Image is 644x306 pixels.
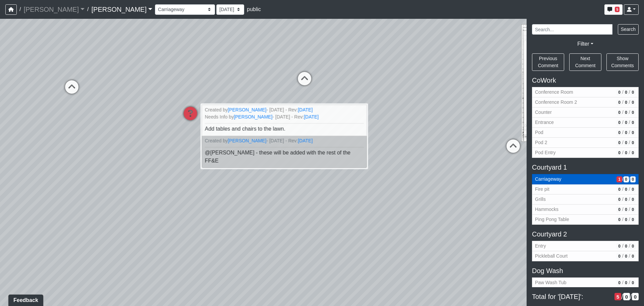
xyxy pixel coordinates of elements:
[624,89,629,95] span: # of QA/customer approval comments in revision
[91,3,152,16] a: [PERSON_NAME]
[247,6,261,12] span: public
[532,128,639,138] button: Pod0/0/0
[532,97,639,107] button: Conference Room 20/0/0
[630,150,636,156] span: # of resolved comments in revision
[622,186,624,193] span: /
[535,243,614,250] span: Entry
[532,107,639,118] button: Counter0/0/0
[532,148,639,158] button: Pod Entry0/0/0
[569,53,601,71] button: Next Comment
[532,251,639,261] button: Pickleball Court0/0/0
[624,207,629,213] span: # of QA/customer approval comments in revision
[532,53,564,71] button: Previous Comment
[630,130,636,136] span: # of resolved comments in revision
[629,243,630,250] span: /
[630,293,632,301] span: /
[532,138,639,148] button: Pod 20/0/0
[630,89,636,95] span: # of resolved comments in revision
[624,110,629,116] span: # of QA/customer approval comments in revision
[17,3,23,16] span: /
[629,99,630,106] span: /
[629,196,630,203] span: /
[532,293,612,301] span: Total for '[DATE]':
[532,194,639,205] button: Grills0/0/0
[304,114,319,120] a: [DATE]
[629,109,630,116] span: /
[616,89,622,95] span: # of open/more info comments in revision
[618,24,639,35] button: Search
[535,139,614,146] span: Pod 2
[616,130,622,136] span: # of open/more info comments in revision
[205,126,285,132] span: Add tables and chairs to the lawn.
[577,41,593,47] a: Filter
[629,139,630,146] span: /
[532,24,612,35] input: Search
[624,186,629,192] span: # of QA/customer approval comments in revision
[630,99,636,105] span: # of resolved comments in revision
[624,176,629,182] span: # of QA/customer approval comments in revision
[535,149,614,156] span: Pod Entry
[616,110,622,116] span: # of open/more info comments in revision
[630,110,636,116] span: # of resolved comments in revision
[535,216,614,223] span: Ping Pong Table
[629,149,630,156] span: /
[629,216,630,223] span: /
[538,56,558,68] span: Previous Comment
[616,243,622,249] span: # of open/more info comments in revision
[532,230,639,238] h5: Courtyard 2
[532,277,639,288] button: Paw Wash Tub0/0/0
[622,99,624,106] span: /
[532,205,639,215] button: Hammocks0/0/0
[629,89,630,96] span: /
[630,176,636,182] span: # of resolved comments in revision
[629,186,630,193] span: /
[622,206,624,213] span: /
[623,293,630,301] span: # of QA/customer approval comments in revision
[622,279,624,286] span: /
[535,176,614,183] span: Carriageway
[624,150,629,156] span: # of QA/customer approval comments in revision
[616,99,622,105] span: # of open/more info comments in revision
[611,56,634,68] span: Show Comments
[622,109,624,116] span: /
[205,114,364,121] small: Needs Info by - [DATE] - Rev:
[624,120,629,126] span: # of QA/customer approval comments in revision
[629,279,630,286] span: /
[622,176,624,183] span: /
[205,150,352,164] span: @[PERSON_NAME] - these will be added with the rest of the FF&E
[624,280,629,286] span: # of QA/customer approval comments in revision
[622,243,624,250] span: /
[624,243,629,249] span: # of QA/customer approval comments in revision
[532,184,639,194] button: Fire pit0/0/0
[624,196,629,203] span: # of QA/customer approval comments in revision
[616,120,622,126] span: # of open/more info comments in revision
[616,196,622,203] span: # of open/more info comments in revision
[622,139,624,146] span: /
[532,215,639,225] button: Ping Pong Table0/0/0
[228,138,266,143] a: [PERSON_NAME]
[630,207,636,213] span: # of resolved comments in revision
[630,120,636,126] span: # of resolved comments in revision
[535,279,614,286] span: Paw Wash Tub
[298,138,313,143] a: [DATE]
[629,119,630,126] span: /
[606,53,639,71] button: Show Comments
[85,3,91,16] span: /
[622,253,624,260] span: /
[624,217,629,223] span: # of QA/customer approval comments in revision
[604,4,623,15] button: 5
[535,206,614,213] span: Hammocks
[616,280,622,286] span: # of open/more info comments in revision
[535,99,614,106] span: Conference Room 2
[622,119,624,126] span: /
[532,241,639,251] button: Entry0/0/0
[535,89,614,96] span: Conference Room
[5,293,45,306] iframe: Ybug feedback widget
[535,109,614,116] span: Counter
[630,243,636,249] span: # of resolved comments in revision
[629,129,630,136] span: /
[629,176,630,183] span: /
[616,176,622,182] span: # of open/more info comments in revision
[575,56,596,68] span: Next Comment
[535,119,614,126] span: Entrance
